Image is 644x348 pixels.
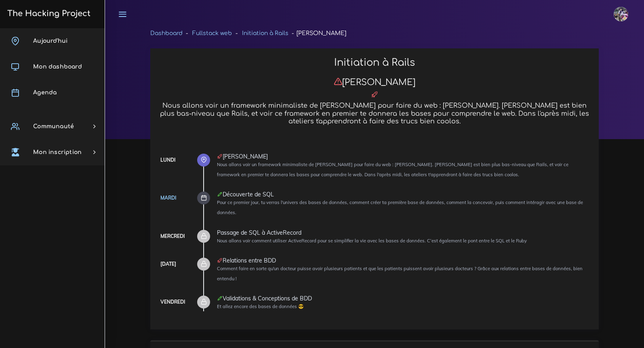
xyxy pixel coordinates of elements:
li: [PERSON_NAME] [288,28,346,38]
div: Découverte de SQL [217,192,590,197]
span: Communauté [33,123,74,129]
div: Relations entre BDD [217,258,590,263]
div: [DATE] [160,260,176,269]
div: Vendredi [160,298,185,306]
h3: The Hacking Project [5,9,90,18]
div: Validations & Conceptions de BDD [217,296,590,301]
div: Passage de SQL à ActiveRecord [217,230,590,235]
span: Mon inscription [33,149,82,155]
small: Nous allons voir comment utiliser ActiveRecord pour se simplifier la vie avec les bases de donnée... [217,238,527,244]
div: [PERSON_NAME] [217,154,590,159]
a: Mardi [160,195,176,201]
div: Mercredi [160,232,185,241]
a: Fullstack web [192,30,232,36]
a: Initiation à Rails [242,30,288,36]
span: Agenda [33,90,57,96]
h5: Nous allons voir un framework minimaliste de [PERSON_NAME] pour faire du web : [PERSON_NAME]. [PE... [159,102,590,125]
small: Comment faire en sorte qu'un docteur puisse avoir plusieurs patients et que les patients puissent... [217,266,583,281]
div: Lundi [160,156,175,165]
small: Pour ce premier jour, tu verras l'univers des bases de données, comment créer ta première base de... [217,200,583,215]
span: Mon dashboard [33,64,82,70]
a: Dashboard [150,30,183,36]
small: Nous allons voir un framework minimaliste de [PERSON_NAME] pour faire du web : [PERSON_NAME]. [PE... [217,162,568,177]
span: Aujourd'hui [33,38,67,44]
h3: [PERSON_NAME] [159,77,590,88]
img: eg54bupqcshyolnhdacp.jpg [614,7,628,21]
h2: Initiation à Rails [159,57,590,69]
small: Et allez encore des bases de données 😎 [217,304,304,309]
